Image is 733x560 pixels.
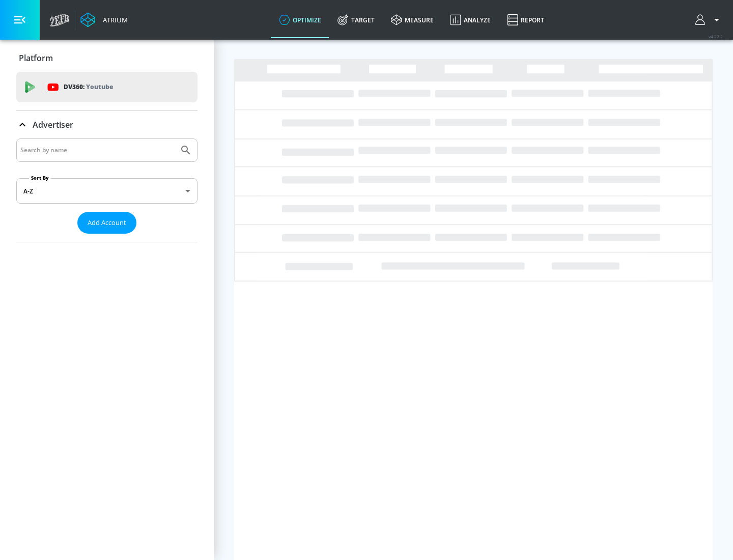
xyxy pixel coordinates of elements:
a: optimize [271,2,329,38]
div: Advertiser [16,110,198,139]
a: Report [499,2,552,38]
a: Analyze [442,2,499,38]
a: Atrium [80,12,128,27]
span: Add Account [88,217,126,229]
div: Platform [16,44,198,72]
nav: list of Advertiser [16,234,198,242]
button: Add Account [77,212,136,234]
a: measure [383,2,442,38]
div: A-Z [16,178,198,204]
p: Advertiser [33,119,73,130]
input: Search by name [20,144,175,157]
div: Advertiser [16,138,198,242]
span: v 4.22.2 [709,34,723,39]
a: Target [329,2,383,38]
label: Sort By [29,175,51,181]
p: Platform [19,52,53,64]
p: DV360: [64,81,113,93]
div: Atrium [99,15,128,24]
p: Youtube [86,81,113,92]
div: DV360: Youtube [16,72,198,102]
